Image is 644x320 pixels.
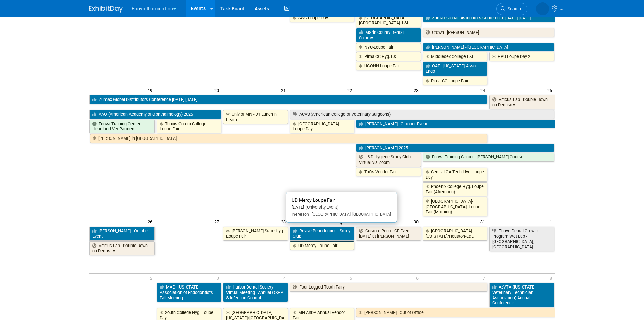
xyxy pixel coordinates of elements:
[356,62,421,70] a: UCONN-Loupe Fair
[290,241,355,250] a: UD Mercy-Loupe Fair
[489,283,554,307] a: AzVTA ([US_STATE] Veterinary Technician Association) Annual Conference
[489,227,554,251] a: Thrive Dental Growth Program Wet Lab - [GEOGRAPHIC_DATA], [GEOGRAPHIC_DATA]
[223,110,288,124] a: Univ of MN - D1 Lunch n Learn
[214,217,222,226] span: 27
[505,6,521,12] span: Search
[292,212,309,217] span: In-Person
[356,144,554,152] a: [PERSON_NAME] 2025
[216,274,222,282] span: 3
[89,227,155,240] a: [PERSON_NAME] - October Event
[489,52,554,61] a: HPU-Loupe Day 2
[349,274,355,282] span: 5
[223,227,288,240] a: [PERSON_NAME] State-Hyg. Loupe Fair
[290,14,355,22] a: SWC-Loupe Day
[356,308,555,317] a: [PERSON_NAME] - Out of Office
[89,120,155,133] a: Enova Training Center - Heartland Vet Partners
[356,14,421,27] a: [GEOGRAPHIC_DATA]-[GEOGRAPHIC_DATA]. L&L
[89,110,221,119] a: AAO (American Academy of Ophthalmology) 2025
[90,134,488,143] a: [PERSON_NAME] in [GEOGRAPHIC_DATA]
[214,86,222,94] span: 20
[356,28,421,42] a: Marin County Dental Society
[290,227,355,240] a: Revive Periodontics - Study Club
[89,241,155,255] a: Viticus Lab - Double Down on Dentistry
[309,212,391,217] span: [GEOGRAPHIC_DATA], [GEOGRAPHIC_DATA]
[423,14,555,22] a: Zumax Global Distributors Conference [DATE]-[DATE]
[423,153,554,162] a: Enova Training Center - [PERSON_NAME] Course
[280,217,289,226] span: 28
[292,205,391,210] div: [DATE]
[280,86,289,94] span: 21
[356,52,421,61] a: Pima CC-Hyg. L&L
[423,52,487,61] a: Middlesex College-L&L
[89,6,123,13] img: ExhibitDay
[423,77,487,85] a: Pima CC-Loupe Fair
[157,120,221,133] a: Tunxis Comm College-Loupe Fair
[413,86,422,94] span: 23
[283,274,289,282] span: 4
[292,197,335,203] span: UD Mercy-Loupe Fair
[423,168,487,182] a: Central GA Tech-Hyg. Loupe Day
[423,62,487,76] a: OAE - [US_STATE] Assoc Endo
[356,168,421,176] a: Tufts-Vendor Fair
[423,43,554,52] a: [PERSON_NAME] - [GEOGRAPHIC_DATA]
[356,153,421,167] a: L&D Hygiene Study Club - Virtual via Zoom
[356,43,421,52] a: NYU-Loupe Fair
[423,197,487,216] a: [GEOGRAPHIC_DATA]-[GEOGRAPHIC_DATA]. Loupe Fair (Morning)
[413,217,422,226] span: 30
[415,274,422,282] span: 6
[290,283,488,292] a: Four Legged Tooth Fairy
[356,227,421,240] a: Custom Perio - CE Event - [DATE] at [PERSON_NAME]
[356,120,555,128] a: [PERSON_NAME] - October Event
[304,205,338,210] span: (University Event)
[89,95,488,104] a: Zumax Global Distributors Conference [DATE]-[DATE]
[496,3,527,15] a: Search
[147,217,156,226] span: 26
[149,274,156,282] span: 2
[549,217,555,226] span: 1
[290,110,554,119] a: ACVS (American College of Veterinary Surgeons)
[423,182,487,196] a: Phoenix College-Hyg. Loupe Fair (Afternoon)
[547,86,555,94] span: 25
[147,86,156,94] span: 19
[223,283,288,302] a: Harbor Dental Society - Virtual Meeting - Annual OSHA & Infection Control
[290,120,355,133] a: [GEOGRAPHIC_DATA]-Loupe Day
[489,95,555,109] a: Viticus Lab - Double Down on Dentistry
[549,274,555,282] span: 8
[347,86,355,94] span: 22
[480,86,488,94] span: 24
[423,227,487,240] a: [GEOGRAPHIC_DATA][US_STATE]/Houston-L&L
[423,28,554,37] a: Crown - [PERSON_NAME]
[536,2,549,15] img: Sarah Swinick
[157,283,221,302] a: MAE - [US_STATE] Association of Endodontists - Fall Meeting
[482,274,488,282] span: 7
[480,217,488,226] span: 31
